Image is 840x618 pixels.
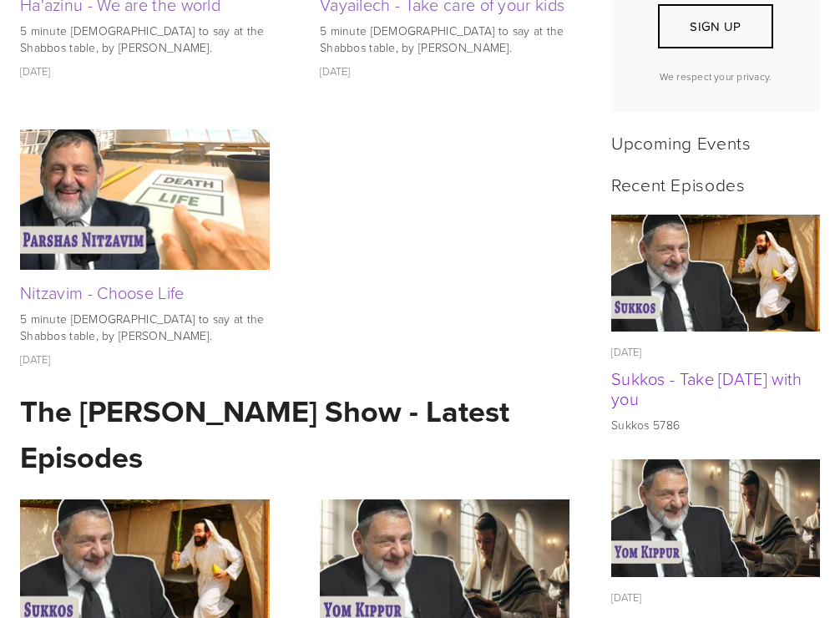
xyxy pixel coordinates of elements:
[611,417,820,433] p: Sukkos 5786
[658,4,773,48] button: Sign Up
[20,63,51,79] time: [DATE]
[20,23,270,55] p: 5 minute [DEMOGRAPHIC_DATA] to say at the Shabbos table, by [PERSON_NAME].
[20,281,185,304] a: Nitzavim - Choose Life
[611,459,820,577] a: Yom Kippur - How could you eat?
[611,367,802,410] a: Sukkos - Take [DATE] with you
[611,459,821,577] img: Yom Kippur - How could you eat?
[20,129,270,270] img: Nitzavim - Choose Life
[320,63,351,79] time: [DATE]
[320,23,569,55] p: 5 minute [DEMOGRAPHIC_DATA] to say at the Shabbos table, by [PERSON_NAME].
[611,215,821,332] img: Sukkos - Take Yom Kippur with you
[20,389,517,479] strong: The [PERSON_NAME] Show - Latest Episodes
[611,344,642,359] time: [DATE]
[611,590,642,605] time: [DATE]
[611,215,820,332] a: Sukkos - Take Yom Kippur with you
[20,311,270,343] p: 5 minute [DEMOGRAPHIC_DATA] to say at the Shabbos table, by [PERSON_NAME].
[20,352,51,367] time: [DATE]
[625,69,806,84] p: We respect your privacy.
[611,132,820,153] h2: Upcoming Events
[690,18,741,35] span: Sign Up
[611,174,820,195] h2: Recent Episodes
